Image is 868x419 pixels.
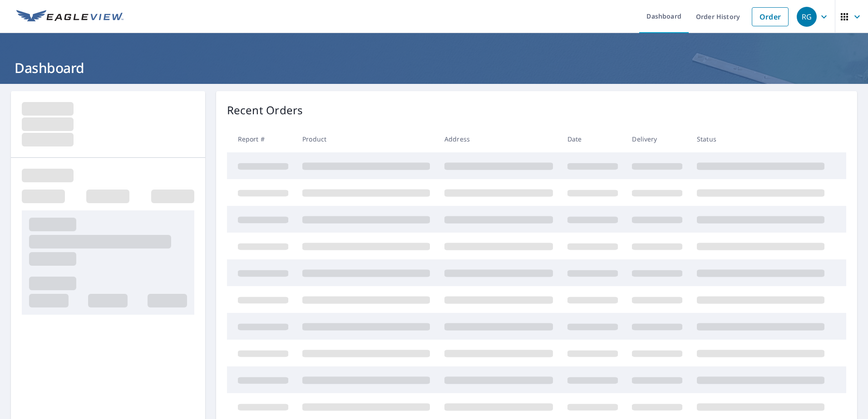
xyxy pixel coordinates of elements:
th: Report # [227,126,296,152]
p: Recent Orders [227,102,303,118]
th: Delivery [625,126,690,152]
th: Status [690,126,832,152]
a: Order [752,7,789,26]
th: Date [560,126,625,152]
img: EV Logo [16,10,123,24]
th: Address [437,126,560,152]
div: RG [797,7,817,27]
th: Product [295,126,437,152]
h1: Dashboard [11,58,857,77]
